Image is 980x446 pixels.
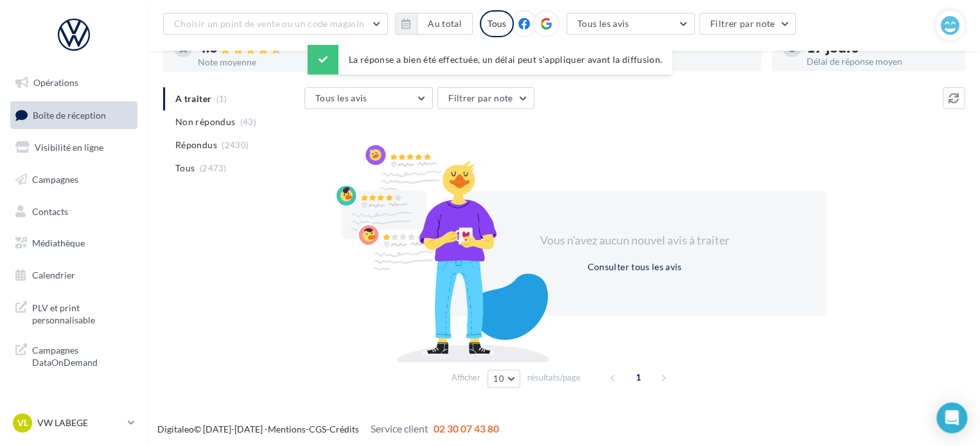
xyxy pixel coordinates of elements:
span: Campagnes DataOnDemand [32,341,132,369]
div: Note moyenne [198,58,346,67]
a: VL VW LABEGE [10,411,137,435]
div: Vous n'avez aucun nouvel avis à traiter [524,232,745,249]
button: Tous les avis [566,13,695,35]
a: Mentions [268,424,306,434]
span: (43) [240,117,256,127]
span: 02 30 07 43 80 [433,422,499,434]
span: Visibilité en ligne [35,142,103,153]
a: Campagnes [8,166,140,193]
span: Afficher [451,372,480,384]
span: PLV et print personnalisable [32,299,132,327]
span: Calendrier [32,270,75,280]
a: Digitaleo [157,424,194,434]
div: Taux de réponse [604,57,751,66]
button: Consulter tous les avis [582,259,687,275]
span: (2430) [222,140,249,150]
button: Choisir un point de vente ou un code magasin [163,13,388,35]
a: PLV et print personnalisable [8,294,140,332]
span: Tous les avis [577,18,629,29]
button: Filtrer par note [699,13,796,35]
div: Open Intercom Messenger [936,402,967,433]
span: Répondus [175,139,217,151]
button: Filtrer par note [437,87,534,109]
a: CGS [309,424,326,434]
span: Campagnes [32,174,78,185]
button: 10 [487,370,520,388]
span: Contacts [32,205,68,216]
span: © [DATE]-[DATE] - - - [157,424,499,434]
p: VW LABEGE [37,416,123,429]
a: Crédits [329,424,359,434]
span: Service client [371,422,428,434]
a: Boîte de réception [8,101,140,129]
button: Tous les avis [304,87,433,109]
a: Calendrier [8,262,140,289]
button: Au total [395,13,473,35]
a: Contacts [8,198,140,225]
div: 4.6 [198,40,346,55]
a: Opérations [8,69,140,96]
div: La réponse a bien été effectuée, un délai peut s’appliquer avant la diffusion. [308,45,672,74]
div: Tous [480,10,514,37]
span: Opérations [33,77,78,88]
span: Boîte de réception [33,109,106,120]
span: résultats/page [527,372,581,384]
a: Campagnes DataOnDemand [8,336,140,374]
span: Non répondus [175,116,235,128]
a: Visibilité en ligne [8,134,140,161]
span: Tous les avis [315,92,367,103]
span: (2473) [200,163,227,173]
span: VL [17,416,28,429]
span: Médiathèque [32,237,85,248]
span: 1 [628,367,649,388]
div: Délai de réponse moyen [807,57,954,66]
span: Choisir un point de vente ou un code magasin [174,18,364,29]
div: 17 jours [807,40,954,55]
button: Au total [417,13,473,35]
span: 10 [493,373,504,384]
span: Tous [175,162,195,175]
a: Médiathèque [8,230,140,257]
